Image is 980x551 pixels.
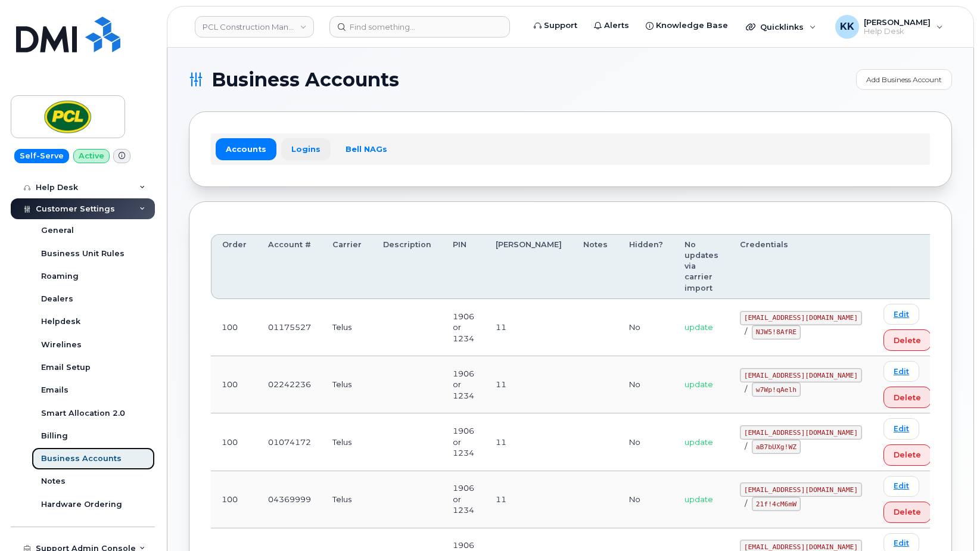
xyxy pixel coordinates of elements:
[211,71,399,89] span: Business Accounts
[883,418,919,439] a: Edit
[752,325,801,340] code: NJW5!8AfRE
[618,234,674,299] th: Hidden?
[442,299,485,356] td: 1906 or 1234
[442,234,485,299] th: PIN
[685,322,713,332] span: update
[685,437,713,447] span: update
[740,311,862,325] code: [EMAIL_ADDRESS][DOMAIN_NAME]
[485,299,573,356] td: 11
[745,326,747,336] span: /
[322,471,372,528] td: Telus
[485,234,573,299] th: [PERSON_NAME]
[485,413,573,471] td: 11
[322,234,372,299] th: Carrier
[281,138,331,160] a: Logins
[894,449,921,460] span: Delete
[257,471,322,528] td: 04369999
[883,476,919,497] a: Edit
[257,234,322,299] th: Account #
[745,499,747,508] span: /
[211,299,257,356] td: 100
[618,299,674,356] td: No
[674,234,729,299] th: No updates via carrier import
[573,234,618,299] th: Notes
[740,368,862,382] code: [EMAIL_ADDRESS][DOMAIN_NAME]
[740,482,862,497] code: [EMAIL_ADDRESS][DOMAIN_NAME]
[216,138,276,160] a: Accounts
[322,413,372,471] td: Telus
[211,413,257,471] td: 100
[211,234,257,299] th: Order
[883,304,919,325] a: Edit
[856,69,952,90] a: Add Business Account
[752,440,801,454] code: aB7bUXg!WZ
[883,444,931,466] button: Delete
[335,138,397,160] a: Bell NAGs
[257,356,322,413] td: 02242236
[618,413,674,471] td: No
[745,384,747,394] span: /
[442,413,485,471] td: 1906 or 1234
[894,392,921,403] span: Delete
[729,234,873,299] th: Credentials
[883,387,931,408] button: Delete
[685,494,713,504] span: update
[883,329,931,351] button: Delete
[618,356,674,413] td: No
[883,361,919,382] a: Edit
[442,471,485,528] td: 1906 or 1234
[485,356,573,413] td: 11
[257,299,322,356] td: 01175527
[685,379,713,389] span: update
[322,356,372,413] td: Telus
[372,234,442,299] th: Description
[740,425,862,440] code: [EMAIL_ADDRESS][DOMAIN_NAME]
[322,299,372,356] td: Telus
[442,356,485,413] td: 1906 or 1234
[752,497,801,511] code: 21f!4cM6mW
[883,502,931,523] button: Delete
[894,506,921,518] span: Delete
[618,471,674,528] td: No
[211,356,257,413] td: 100
[485,471,573,528] td: 11
[257,413,322,471] td: 01074172
[894,335,921,346] span: Delete
[752,382,801,397] code: w7Wp!qAelh
[211,471,257,528] td: 100
[745,441,747,451] span: /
